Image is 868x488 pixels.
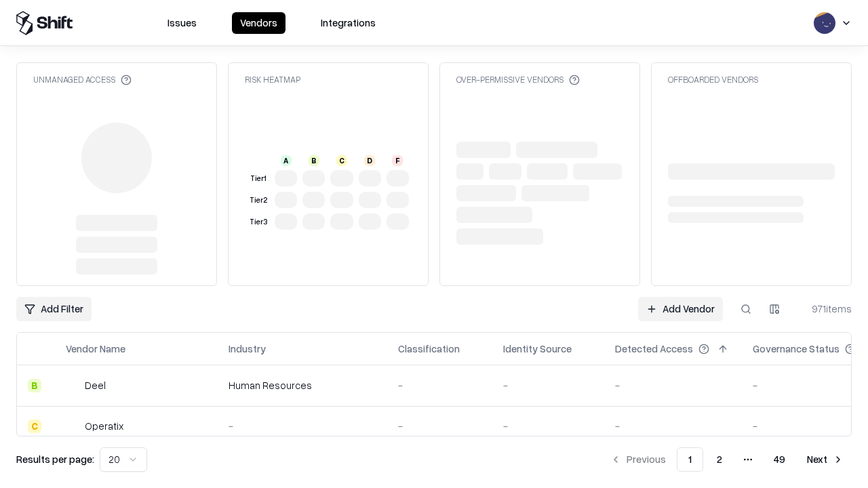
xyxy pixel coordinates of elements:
button: 2 [706,447,733,472]
div: C [28,420,41,433]
nav: pagination [602,447,852,472]
div: - [398,378,481,392]
div: Tier 3 [248,216,269,228]
img: Deel [66,379,79,392]
button: Vendors [232,12,285,34]
div: C [336,155,347,166]
div: Deel [85,378,106,392]
div: Risk Heatmap [245,74,300,85]
button: Next [799,447,852,472]
div: Vendor Name [66,342,125,356]
div: Human Resources [229,378,376,392]
div: - [615,419,731,433]
div: - [615,378,731,392]
div: - [503,378,593,392]
div: Over-Permissive Vendors [456,74,580,85]
div: A [281,155,292,166]
button: Add Filter [16,297,92,321]
div: Offboarded Vendors [668,74,758,85]
div: - [229,419,376,433]
div: - [503,419,593,433]
button: Issues [159,12,205,34]
div: Operatix [85,419,123,433]
button: 1 [677,447,703,472]
div: Classification [398,342,460,356]
div: - [398,419,481,433]
button: 49 [763,447,796,472]
div: B [28,379,41,392]
button: Integrations [313,12,384,34]
div: Identity Source [503,342,572,356]
p: Results per page: [16,452,94,466]
a: Add Vendor [638,297,723,321]
div: Tier 2 [248,195,269,206]
div: B [309,155,319,166]
div: 971 items [797,302,852,316]
div: Detected Access [615,342,693,356]
img: Operatix [66,420,79,433]
div: Tier 1 [248,173,269,184]
div: Unmanaged Access [33,74,132,85]
div: F [392,155,403,166]
div: Industry [229,342,266,356]
div: D [364,155,375,166]
div: Governance Status [753,342,840,356]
